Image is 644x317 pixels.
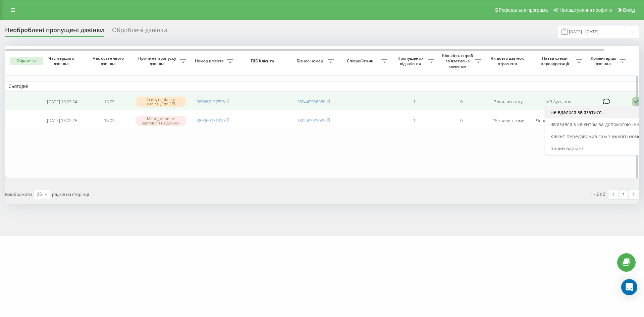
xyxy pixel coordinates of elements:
[499,7,548,13] span: Реферальна програма
[438,93,485,111] td: 0
[535,56,576,66] span: Назва схеми переадресації
[52,191,89,197] span: рядків на сторінці
[39,112,86,129] td: [DATE] 13:02:25
[112,27,167,37] div: Оброблені дзвінки
[438,112,485,129] td: 0
[39,93,86,111] td: [DATE] 13:09:54
[591,191,605,197] div: 1 - 2 з 2
[391,93,438,111] td: 1
[532,112,585,129] td: Черга +IVR Коллцентр
[394,56,428,66] span: Пропущених від клієнта
[242,58,284,64] span: ПІБ Клієнта
[5,191,32,197] span: Відображати
[197,99,225,105] a: 380667197856
[197,117,225,123] a: 380960071319
[532,93,585,111] td: IVR Аукціони
[623,7,635,13] span: Вихід
[297,99,325,105] a: 380443906380
[490,56,526,66] span: Як довго дзвінок втрачено
[37,191,42,198] div: 25
[550,145,584,152] span: Інший варіант
[293,58,328,64] span: Бізнес номер
[136,56,180,66] span: Причина пропуску дзвінка
[391,112,438,129] td: 1
[589,56,620,66] span: Коментар до дзвінка
[441,53,475,69] span: Кількість спроб зв'язатись з клієнтом
[136,116,186,126] div: Менеджери не відповіли на дзвінок
[297,117,325,123] a: 380443923682
[136,97,186,107] div: Скинуто під час навігації по IVR
[550,109,602,115] span: Не вдалося зв'язатися
[44,56,80,66] span: Час першого дзвінка
[485,93,532,111] td: 7 хвилин тому
[340,58,381,64] span: Співробітник
[91,56,127,66] span: Час останнього дзвінка
[485,112,532,129] td: 15 хвилин тому
[559,7,612,13] span: Налаштування профілю
[5,27,104,37] div: Необроблені пропущені дзвінки
[193,58,227,64] span: Номер клієнта
[86,112,132,129] td: 13:02
[10,57,43,65] button: Обрати всі
[619,190,629,199] a: 1
[86,93,132,111] td: 13:09
[621,279,637,295] div: Open Intercom Messenger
